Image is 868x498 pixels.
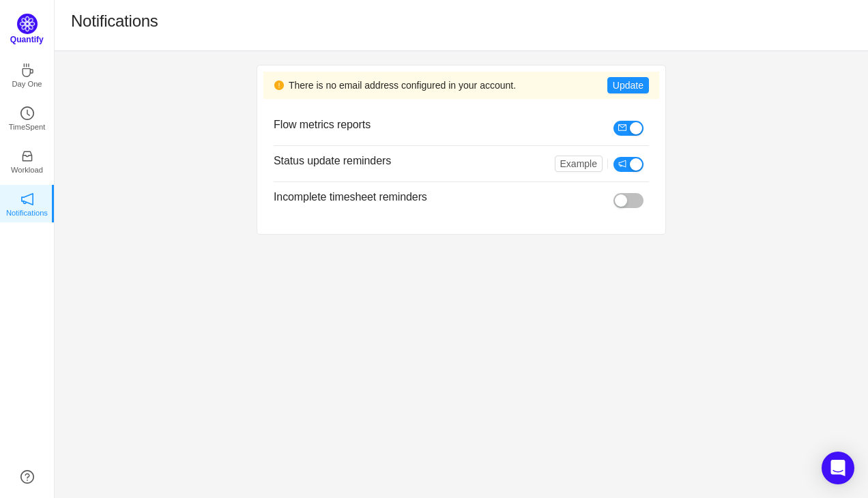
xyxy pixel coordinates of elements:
h3: Incomplete timesheet reminders [274,190,581,204]
h3: Status update reminders [274,154,522,168]
img: Quantify [17,14,38,34]
p: Quantify [10,33,44,46]
i: icon: notification [20,192,34,206]
a: icon: clock-circleTimeSpent [20,111,34,124]
button: Update [607,77,649,93]
i: icon: mail [618,123,626,132]
i: icon: exclamation-circle [274,80,284,90]
a: icon: coffeeDay One [20,68,34,81]
i: icon: inbox [20,149,34,163]
a: icon: notificationNotifications [20,196,34,210]
button: Example [555,156,603,172]
p: Workload [11,164,43,176]
a: icon: inboxWorkload [20,153,34,167]
a: icon: question-circle [20,470,34,484]
p: Notifications [6,207,48,219]
i: icon: clock-circle [20,106,34,120]
p: Day One [12,78,42,90]
i: icon: coffee [20,63,34,77]
p: TimeSpent [9,121,46,133]
i: icon: notification [618,160,626,168]
h3: Flow metrics reports [274,118,581,132]
h1: Notifications [71,11,158,31]
span: There is no email address configured in your account. [289,78,516,93]
div: Open Intercom Messenger [822,452,854,484]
